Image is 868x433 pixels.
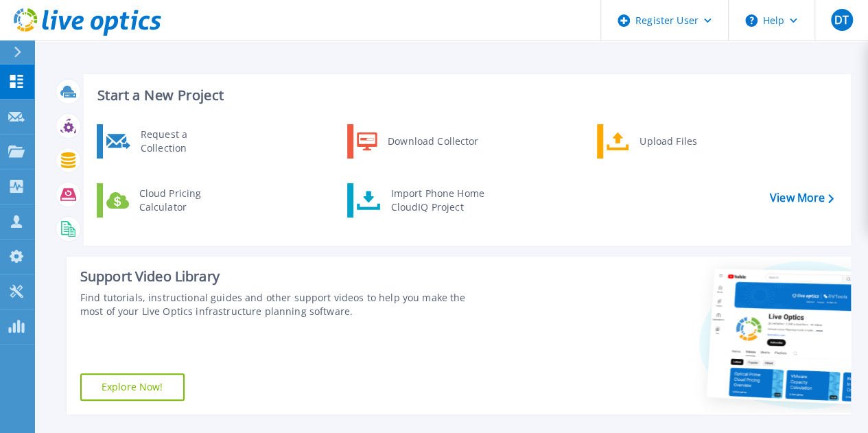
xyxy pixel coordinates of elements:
div: Upload Files [633,128,734,155]
a: Explore Now! [80,373,185,401]
div: Download Collector [381,128,484,155]
a: View More [770,191,834,204]
a: Upload Files [597,124,738,159]
div: Cloud Pricing Calculator [132,187,234,214]
span: DT [834,14,849,25]
div: Support Video Library [80,268,488,285]
h3: Start a New Project [97,88,833,103]
a: Cloud Pricing Calculator [97,183,237,218]
div: Import Phone Home CloudIQ Project [384,187,491,214]
div: Request a Collection [134,128,234,155]
div: Find tutorials, instructional guides and other support videos to help you make the most of your L... [80,291,488,318]
a: Request a Collection [97,124,237,159]
a: Download Collector [347,124,488,159]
